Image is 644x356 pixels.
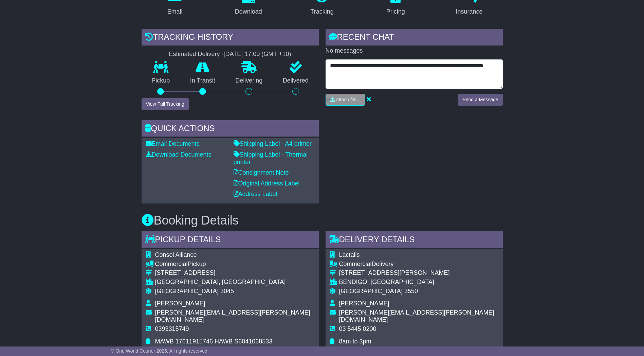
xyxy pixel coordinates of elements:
div: [DATE] 17:00 (GMT +10) [224,51,291,58]
div: RECENT CHAT [326,29,503,47]
div: Tracking [310,7,333,16]
span: [GEOGRAPHIC_DATA] [155,288,219,295]
div: [STREET_ADDRESS] [155,269,315,277]
div: [GEOGRAPHIC_DATA], [GEOGRAPHIC_DATA] [155,279,315,286]
p: Delivered [273,77,319,85]
div: Email [167,7,182,16]
span: [PERSON_NAME][EMAIL_ADDRESS][PERSON_NAME][DOMAIN_NAME] [339,309,494,323]
div: Estimated Delivery - [142,51,319,58]
span: 03 5445 0200 [339,325,376,332]
span: 0393315749 [155,325,189,332]
div: Quick Actions [142,120,319,139]
div: Delivery [339,261,499,268]
span: 8am to 3pm [339,338,371,345]
span: 3045 [220,288,234,295]
span: © One World Courier 2025. All rights reserved. [111,348,209,354]
div: Tracking history [142,29,319,47]
p: Pickup [142,77,180,85]
div: Insurance [456,7,483,16]
button: Send a Message [458,94,502,106]
span: MAWB 17611915746 HAWB S6041068533 [155,338,273,345]
p: Delivering [225,77,273,85]
span: [GEOGRAPHIC_DATA] [339,288,403,295]
a: Shipping Label - A4 printer [234,140,312,147]
a: Consignment Note [234,169,289,176]
a: Original Address Label [234,180,300,187]
p: No messages [326,47,503,55]
span: 3550 [404,288,418,295]
span: Consol Alliance [155,251,197,258]
span: [PERSON_NAME] [339,300,389,307]
span: [PERSON_NAME] [155,300,205,307]
span: [PERSON_NAME][EMAIL_ADDRESS][PERSON_NAME][DOMAIN_NAME] [155,309,310,323]
div: Pickup [155,261,315,268]
h3: Booking Details [142,214,503,227]
div: Delivery Details [326,231,503,250]
p: In Transit [180,77,225,85]
a: Address Label [234,191,277,197]
a: Email Documents [146,140,200,147]
span: Commercial [155,261,188,267]
div: BENDIGO, [GEOGRAPHIC_DATA] [339,279,499,286]
div: Pickup Details [142,231,319,250]
a: Shipping Label - Thermal printer [234,151,308,165]
div: [STREET_ADDRESS][PERSON_NAME] [339,269,499,277]
button: View Full Tracking [142,98,189,110]
a: Download Documents [146,151,211,158]
span: Commercial [339,261,372,267]
div: Download [235,7,262,16]
div: Pricing [386,7,405,16]
span: Lactalis [339,251,360,258]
